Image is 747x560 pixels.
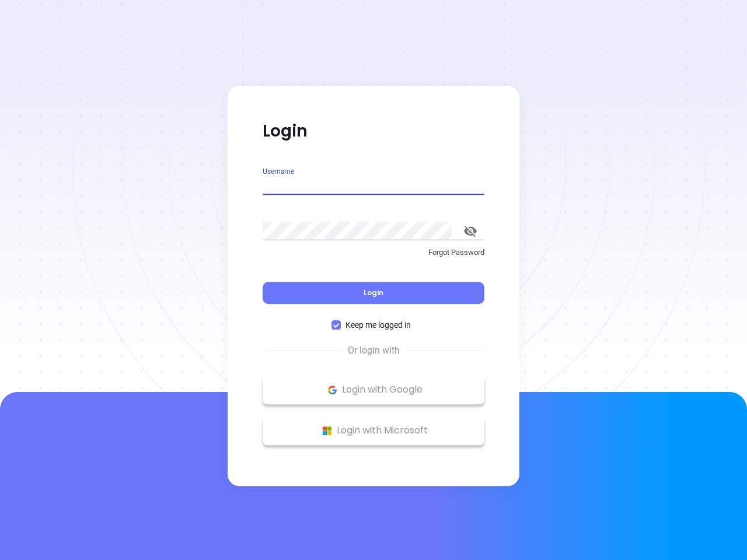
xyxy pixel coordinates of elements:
[263,416,484,445] button: Microsoft Logo Login with Microsoft
[263,282,484,304] button: Login
[320,423,334,438] img: Microsoft Logo
[263,168,294,175] label: Username
[341,318,416,331] span: Keep me logged in
[263,247,484,268] a: Forgot Password
[268,422,479,439] p: Login with Microsoft
[342,344,406,358] span: Or login with
[263,121,484,142] p: Login
[325,383,340,397] img: Google Logo
[268,381,479,398] p: Login with Google
[263,375,484,404] button: Google Logo Login with Google
[456,217,484,245] button: toggle password visibility
[364,288,383,297] span: Login
[263,247,484,258] p: Forgot Password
